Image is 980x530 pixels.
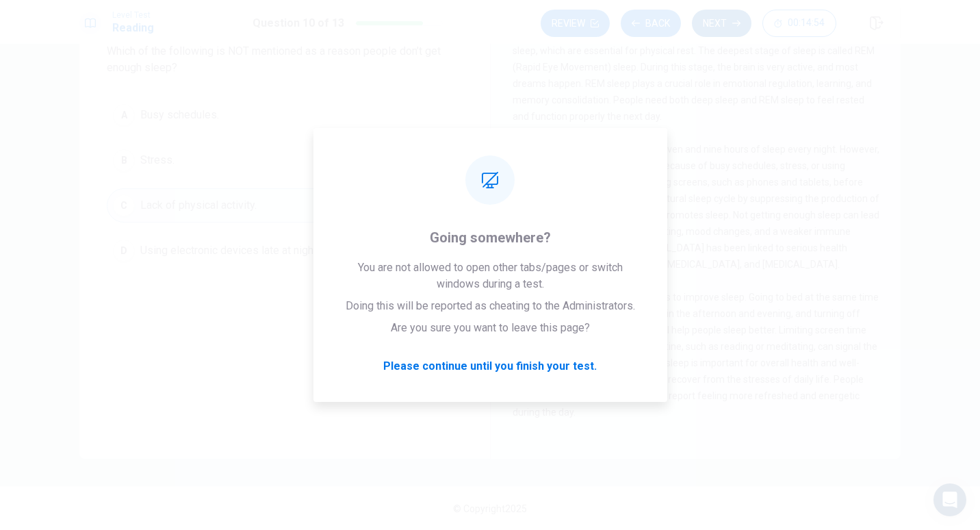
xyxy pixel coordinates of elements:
[692,10,751,37] button: Next
[933,483,966,516] div: Open Intercom Messenger
[107,43,463,76] span: Which of the following is NOT mentioned as a reason people don’t get enough sleep?
[112,20,154,36] h1: Reading
[513,144,879,270] span: Most adults need between seven and nine hours of sleep every night. However, many people get less...
[513,12,877,122] span: There are different stages of sleep. The first stage is light sleep, where people can easily wake...
[113,104,135,126] div: A
[513,289,534,311] div: 4
[107,188,463,223] button: CLack of physical activity.
[621,10,681,37] button: Back
[140,107,219,123] span: Busy schedules.
[253,15,344,31] h1: Question 10 of 13
[140,197,257,214] span: Lack of physical activity.
[113,149,135,171] div: B
[541,10,610,37] button: Review
[513,141,534,163] div: 3
[113,194,135,216] div: C
[107,98,463,132] button: ABusy schedules.
[513,292,879,418] span: Scientists suggest a few ways to improve sleep. Going to bed at the same time each night, avoidin...
[453,503,527,514] span: © Copyright 2025
[140,242,319,259] span: Using electronic devices late at night.
[762,10,836,37] button: 00:14:54
[788,18,825,29] span: 00:14:54
[107,234,463,268] button: DUsing electronic devices late at night.
[140,152,175,168] span: Stress.
[113,240,135,262] div: D
[107,143,463,177] button: BStress.
[112,10,154,20] span: Level Test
